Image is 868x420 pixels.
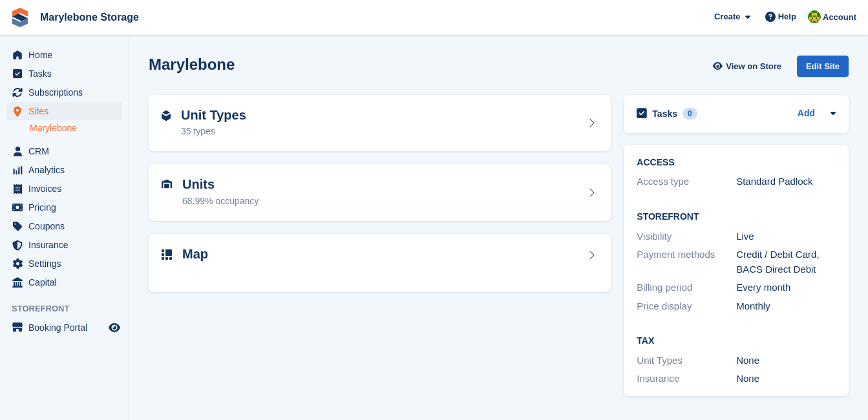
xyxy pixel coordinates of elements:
[182,194,259,208] div: 68.99% occupancy
[28,65,106,83] span: Tasks
[736,174,836,189] div: Standard Padlock
[162,249,172,260] img: map-icn-33ee37083ee616e46c38cad1a60f524a97daa1e2b2c8c0bc3eb3415660979fc1.svg
[711,56,787,77] a: View on Store
[637,212,836,222] h2: Storefront
[6,46,122,64] a: menu
[6,319,122,337] a: menu
[28,83,106,101] span: Subscriptions
[181,108,246,123] h2: Unit Types
[797,56,849,77] div: Edit Site
[736,280,836,295] div: Every month
[726,60,781,73] span: View on Store
[637,247,736,277] div: Payment methods
[28,142,106,160] span: CRM
[637,280,736,295] div: Billing period
[637,174,736,189] div: Access type
[28,217,106,235] span: Coupons
[714,10,740,23] span: Create
[28,255,106,273] span: Settings
[10,8,30,27] img: stora-icon-8386f47178a22dfd0bd8f6a31ec36ba5ce8667c1dd55bd0f319d3a0aa187defe.svg
[797,56,849,82] a: Edit Site
[28,102,106,120] span: Sites
[683,108,697,120] div: 0
[182,177,259,192] h2: Units
[28,161,106,179] span: Analytics
[798,107,815,121] a: Add
[28,46,106,64] span: Home
[637,353,736,368] div: Unit Types
[6,65,122,83] a: menu
[6,180,122,198] a: menu
[12,302,129,315] span: Storefront
[652,108,677,120] h2: Tasks
[808,10,821,23] img: Ernesto Castro
[30,122,122,134] a: Marylebone
[736,229,836,244] div: Live
[28,236,106,254] span: Insurance
[637,299,736,314] div: Price display
[28,273,106,291] span: Capital
[35,6,144,28] a: Marylebone Storage
[6,217,122,235] a: menu
[28,180,106,198] span: Invoices
[149,234,611,293] a: Map
[823,11,856,24] span: Account
[6,273,122,291] a: menu
[6,83,122,101] a: menu
[149,56,235,73] h2: Marylebone
[736,299,836,314] div: Monthly
[162,110,171,121] img: unit-type-icn-2b2737a686de81e16bb02015468b77c625bbabd49415b5ef34ead5e3b44a266d.svg
[778,10,796,23] span: Help
[6,161,122,179] a: menu
[107,320,122,335] a: Preview store
[182,247,208,262] h2: Map
[736,353,836,368] div: None
[6,142,122,160] a: menu
[637,336,836,346] h2: Tax
[6,102,122,120] a: menu
[181,125,246,138] div: 35 types
[637,229,736,244] div: Visibility
[6,198,122,216] a: menu
[736,372,836,386] div: None
[6,236,122,254] a: menu
[28,319,106,337] span: Booking Portal
[149,95,611,152] a: Unit Types 35 types
[637,158,836,168] h2: ACCESS
[28,198,106,216] span: Pricing
[6,255,122,273] a: menu
[736,247,836,277] div: Credit / Debit Card, BACS Direct Debit
[149,164,611,221] a: Units 68.99% occupancy
[162,180,172,189] img: unit-icn-7be61d7bf1b0ce9d3e12c5938cc71ed9869f7b940bace4675aadf7bd6d80202e.svg
[637,372,736,386] div: Insurance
